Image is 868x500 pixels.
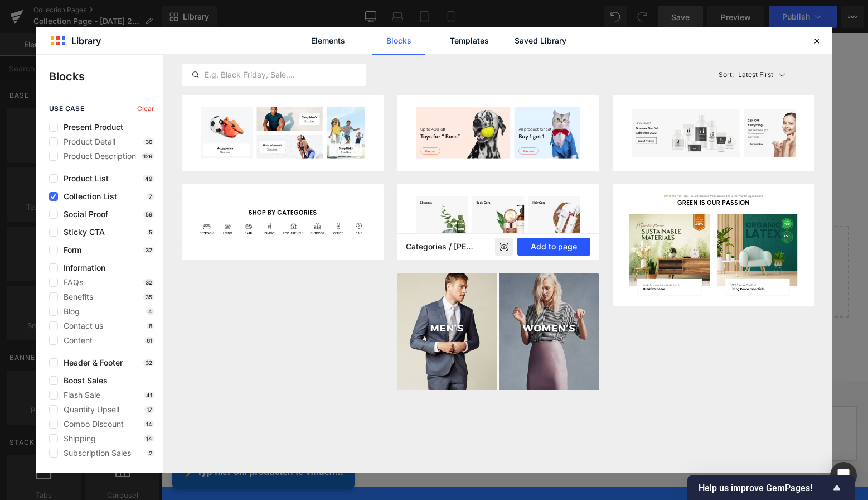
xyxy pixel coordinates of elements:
[143,359,154,366] p: 32
[495,238,513,256] div: Preview
[302,27,355,55] a: Elements
[249,219,349,241] a: Explore Blocks
[182,95,384,171] img: image
[44,66,117,80] a: Bekijk Collectie
[144,337,154,344] p: 61
[58,210,108,219] span: Social Proof
[58,321,103,330] span: Contact us
[182,68,366,81] input: E.g. Black Friday, Sale,...
[830,462,857,489] div: Open Intercom Messenger
[699,483,830,493] span: Help us improve GemPages!
[397,184,599,260] img: image
[372,27,425,55] a: Blocks
[398,397,511,416] p: [EMAIL_ADDRESS][DOMAIN_NAME]
[49,105,84,113] span: use case
[143,279,154,286] p: 32
[22,431,182,446] span: ⚡ Typ hier om producten te vinden…
[58,137,115,146] span: Product Detail
[572,397,685,416] p: Haal en breng service voor bedrijven
[50,384,163,396] div: Ruim 35 jaar ervaring
[137,105,154,113] span: Clear
[58,449,131,458] span: Subscription Sales
[719,71,734,79] span: Sort:
[143,211,154,218] p: 59
[613,95,814,171] img: image
[44,68,117,78] span: Bekijk Collectie
[144,406,154,413] p: 17
[517,238,590,256] button: Add to page
[58,292,93,301] span: Benefits
[143,138,154,145] p: 30
[58,391,100,400] span: Flash Sale
[143,175,154,182] p: 49
[143,294,154,300] p: 35
[58,174,109,183] span: Product List
[58,192,117,201] span: Collection List
[58,278,83,287] span: FAQs
[141,153,154,160] p: 129
[406,242,476,252] h5: Categories / Amelia
[58,336,93,345] span: Content
[147,229,154,235] p: 5
[398,384,511,396] div: 06-11297155
[58,307,80,316] span: Blog
[613,184,814,306] img: image
[144,435,154,442] p: 14
[37,250,670,258] p: or Drag & Drop elements from left sidebar
[397,273,599,390] img: image
[267,68,340,78] span: Bekijk Collectie
[699,481,843,494] button: Show survey - Help us improve GemPages!
[358,219,458,241] a: Add Single Section
[143,247,154,253] p: 32
[58,263,105,272] span: Information
[144,421,154,427] p: 14
[49,68,163,85] p: Blocks
[397,95,599,171] img: image
[147,323,154,329] p: 8
[182,184,384,260] img: image
[490,66,562,80] a: Bekijk Collectie
[58,358,123,367] span: Header & Footer
[147,450,154,456] p: 2
[58,152,136,161] span: Product Description
[738,70,773,80] p: Latest First
[58,405,119,414] span: Quantity Upsell
[58,420,124,429] span: Combo Discount
[443,27,496,55] a: Templates
[490,68,562,78] span: Bekijk Collectie
[146,308,154,315] p: 4
[58,246,81,254] span: Form
[514,27,567,55] a: Saved Library
[58,228,105,237] span: Sticky CTA
[572,384,685,396] div: Slijpservice
[50,397,163,407] p: ruim 35 jaar CNC Slijptechniek
[267,66,340,80] a: Bekijk Collectie
[58,123,123,132] span: Present Product
[144,392,154,398] p: 41
[58,376,108,385] span: Boost Sales
[58,434,96,443] span: Shipping
[147,193,154,200] p: 7
[714,55,814,95] button: Latest FirstSort:Latest First
[224,389,337,412] div: Gratis verzending vanaf € 100,-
